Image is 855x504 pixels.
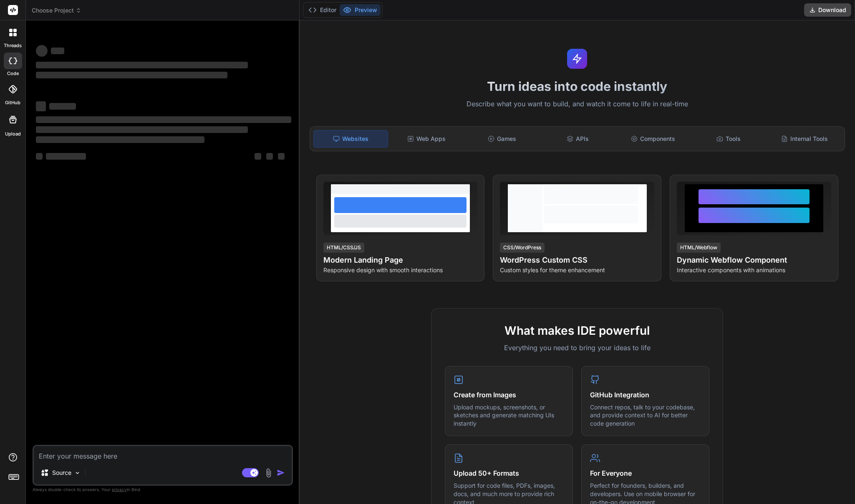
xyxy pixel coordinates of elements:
p: Upload mockups, screenshots, or sketches and generate matching UIs instantly [454,403,564,428]
p: Describe what you want to build, and watch it come to life in real-time [305,99,850,110]
p: Source [52,469,71,477]
img: icon [277,469,285,477]
div: CSS/WordPress [500,243,545,253]
div: Games [465,130,539,148]
span: ‌ [36,62,248,68]
span: ‌ [36,126,248,133]
button: Preview [340,4,381,16]
div: Web Apps [390,130,464,148]
span: ‌ [36,136,204,143]
span: Choose Project [32,6,81,15]
span: ‌ [49,103,76,110]
label: code [7,70,19,77]
div: Tools [692,130,766,148]
h4: Create from Images [454,390,564,400]
h4: Dynamic Webflow Component [677,254,831,266]
span: ‌ [36,101,46,111]
h4: WordPress Custom CSS [500,254,654,266]
p: Custom styles for theme enhancement [500,266,654,274]
div: HTML/Webflow [677,243,721,253]
button: Editor [305,4,340,16]
div: Internal Tools [767,130,841,148]
h4: Upload 50+ Formats [454,468,564,478]
label: Upload [5,130,21,138]
img: Pick Models [74,469,81,476]
h4: For Everyone [590,468,701,478]
span: ‌ [36,116,291,123]
h4: Modern Landing Page [323,254,478,266]
div: Components [616,130,690,148]
button: Download [804,3,851,17]
span: ‌ [51,48,64,54]
div: APIs [541,130,615,148]
span: ‌ [36,72,227,78]
h4: GitHub Integration [590,390,701,400]
span: ‌ [36,153,43,160]
div: Websites [313,130,388,148]
p: Connect repos, talk to your codebase, and provide context to AI for better code generation [590,403,701,428]
span: ‌ [46,153,86,160]
span: ‌ [266,153,273,160]
img: attachment [264,468,273,478]
span: ‌ [36,45,48,57]
p: Responsive design with smooth interactions [323,266,478,274]
p: Everything you need to bring your ideas to life [445,343,709,353]
h2: What makes IDE powerful [445,322,709,339]
div: HTML/CSS/JS [323,243,364,253]
span: ‌ [278,153,285,160]
p: Interactive components with animations [677,266,831,274]
label: GitHub [5,99,20,106]
label: threads [4,42,22,49]
h1: Turn ideas into code instantly [305,79,850,94]
p: Always double-check its answers. Your in Bind [33,486,293,494]
span: ‌ [255,153,261,160]
span: privacy [112,487,127,492]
